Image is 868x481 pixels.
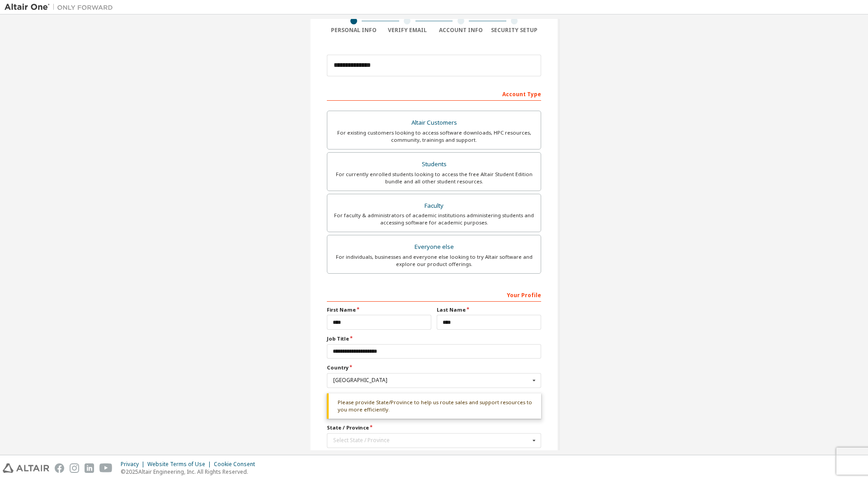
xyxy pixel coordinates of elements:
[437,306,541,313] label: Last Name
[327,393,541,419] div: Please provide State/Province to help us route sales and support resources to you more efficiently.
[327,335,541,342] label: Job Title
[3,463,49,473] img: altair_logo.svg
[333,200,535,212] div: Faculty
[333,171,535,185] div: For currently enrolled students looking to access the free Altair Student Edition bundle and all ...
[99,463,113,473] img: youtube.svg
[327,424,541,431] label: State / Province
[327,27,381,34] div: Personal Info
[121,468,260,476] p: © 2025 Altair Engineering, Inc. All Rights Reserved.
[55,463,64,473] img: facebook.svg
[333,241,535,253] div: Everyone else
[333,117,535,129] div: Altair Customers
[333,438,530,443] div: Select State / Province
[333,212,535,226] div: For faculty & administrators of academic institutions administering students and accessing softwa...
[327,287,541,302] div: Your Profile
[214,461,260,468] div: Cookie Consent
[333,129,535,144] div: For existing customers looking to access software downloads, HPC resources, community, trainings ...
[381,27,434,34] div: Verify Email
[85,463,94,473] img: linkedin.svg
[5,3,118,12] img: Altair One
[333,158,535,171] div: Students
[121,461,147,468] div: Privacy
[434,27,488,34] div: Account Info
[333,253,535,268] div: For individuals, businesses and everyone else looking to try Altair software and explore our prod...
[147,461,214,468] div: Website Terms of Use
[327,364,541,371] label: Country
[327,306,431,313] label: First Name
[70,463,79,473] img: instagram.svg
[488,27,542,34] div: Security Setup
[327,86,541,101] div: Account Type
[333,378,530,383] div: [GEOGRAPHIC_DATA]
